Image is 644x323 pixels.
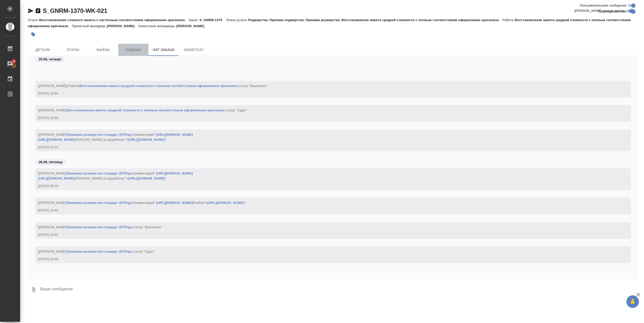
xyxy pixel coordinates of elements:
p: [PERSON_NAME] [107,24,138,28]
span: Комментарий " Разбор [133,201,246,205]
p: 26.09, пятница [39,160,63,165]
a: Проверка разверстки стандарт (DTPqa) [67,171,132,175]
span: Этапы [61,47,85,53]
span: [PERSON_NAME] детали заказа [575,8,625,13]
a: Проверка разверстки стандарт (DTPqa) [67,250,132,253]
a: 3 [1,58,19,70]
a: [URL][DOMAIN_NAME] [156,201,193,205]
a: [URL][DOMAIN_NAME] [38,138,75,142]
span: [[PERSON_NAME] . [38,250,154,253]
a: ">[URL][DOMAIN_NAME]" [125,138,167,142]
p: [PERSON_NAME] [176,24,208,28]
span: Оповещения-логи [598,9,626,14]
span: Файлы [91,47,115,53]
p: Работа [503,18,515,22]
p: Клиентские менеджеры [138,24,176,28]
div: [DATE] 10:40 [38,208,613,213]
div: [DATE] 10:40 [38,232,613,237]
a: [URL][DOMAIN_NAME] [38,176,75,180]
button: Скопировать ссылку [35,8,41,14]
a: ">[URL][DOMAIN_NAME]" [125,176,167,180]
a: [URL][DOMAIN_NAME] [156,171,193,175]
p: Проектный менеджер [72,24,107,28]
span: Пользовательские сообщения [580,3,626,8]
span: статус "Сдан" [226,108,247,112]
span: [[PERSON_NAME] . [38,133,193,142]
span: Детали [31,47,55,53]
span: [[PERSON_NAME] . [38,201,246,205]
div: [DATE] 10:46 [38,257,613,262]
a: Восстановление макета средней сложности с полным соответствием оформлению оригинала [67,108,225,112]
button: Добавить тэг [28,29,39,40]
a: Проверка разверстки стандарт (DTPqa) [67,201,132,205]
div: [DATE] 16:56 [38,115,613,120]
button: Скопировать ссылку для ЯМессенджера [28,8,34,14]
span: 3 [10,59,18,64]
span: SmartCat [182,47,206,53]
span: статус "Сдан" [133,250,154,253]
div: [DATE] 09:29 [38,183,613,189]
span: [[PERSON_NAME] . [38,225,162,229]
button: 🙏 [626,295,639,308]
a: Проверка разверстки стандарт (DTPqa) [67,225,132,229]
div: [DATE] 19:23 [38,145,613,150]
span: [[PERSON_NAME] . [38,171,193,180]
span: Оценки [121,47,145,53]
p: Заказ: [189,18,199,22]
a: [URL][DOMAIN_NAME] [156,133,193,136]
a: Восстановление макета средней сложности с полным соответствием оформлению оригинала [79,84,237,88]
span: Чат заказа [151,47,176,53]
span: статус "Выполнен" [238,84,267,88]
p: Этапы услуги [226,18,248,22]
a: S_GNRM-1370-WK-021 [43,7,107,14]
p: Подверстка, Приемка подверстки, Приемка разверстки, Восстановление макета средней сложности с пол... [248,18,502,22]
p: Услуга [28,18,39,22]
p: Восстановление сложного макета с частичным соответствием оформлению оригинала [39,18,188,22]
span: 🙏 [628,296,637,307]
p: S_GNRM-1370 [199,18,226,22]
div: [DATE] 16:54 [38,91,613,96]
span: статус "Выполнен" [133,225,162,229]
span: [[PERSON_NAME] . [38,108,247,112]
a: ">[URL][DOMAIN_NAME]" [204,201,246,205]
p: 25.09, четверг [39,57,62,62]
a: Проверка разверстки стандарт (DTPqa) [67,133,132,136]
span: [[PERSON_NAME]] Работа . [38,84,267,88]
